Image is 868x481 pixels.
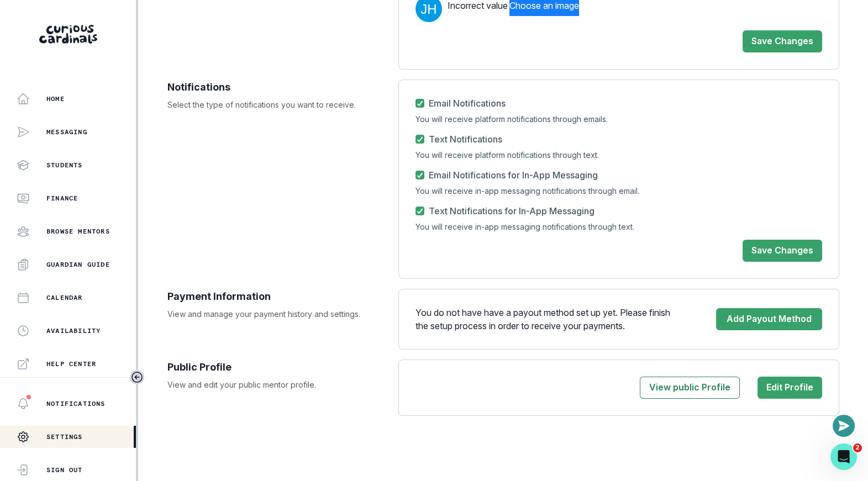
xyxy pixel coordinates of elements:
[415,306,681,332] p: You do not have have a payout method set up yet. Please finish the setup process in order to rece...
[830,443,857,470] iframe: Intercom live chat
[853,443,862,452] span: 2
[167,308,388,320] p: View and manage your payment history and settings.
[46,326,101,335] p: Availability
[429,133,502,146] span: Text Notifications
[167,99,388,110] p: Select the type of notifications you want to receive.
[46,466,83,474] p: Sign Out
[46,128,87,136] p: Messaging
[167,379,388,390] p: View and edit your public mentor profile.
[39,25,97,44] img: Curious Cardinals Logo
[415,222,822,231] div: You will receive in-app messaging notifications through text.
[46,432,83,441] p: Settings
[130,370,144,384] button: Toggle sidebar
[167,360,388,374] p: Public Profile
[743,30,822,52] button: Save Changes
[46,360,96,368] p: Help Center
[46,227,110,236] p: Browse Mentors
[429,204,595,218] span: Text Notifications for In-App Messaging
[46,399,106,408] p: Notifications
[46,94,65,103] p: Home
[429,97,506,110] span: Email Notifications
[833,415,855,437] button: Open or close messaging widget
[640,377,740,399] button: View public Profile
[46,194,78,203] p: Finance
[46,293,83,302] p: Calendar
[429,168,598,182] span: Email Notifications for In-App Messaging
[167,80,388,94] p: Notifications
[167,289,388,304] p: Payment Information
[415,114,822,124] div: You will receive platform notifications through emails.
[743,240,822,262] button: Save Changes
[415,186,822,195] div: You will receive in-app messaging notifications through email.
[415,150,822,160] div: You will receive platform notifications through text.
[716,308,822,330] button: Add Payout Method
[757,377,822,399] button: Edit Profile
[46,260,110,269] p: Guardian Guide
[46,161,83,170] p: Students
